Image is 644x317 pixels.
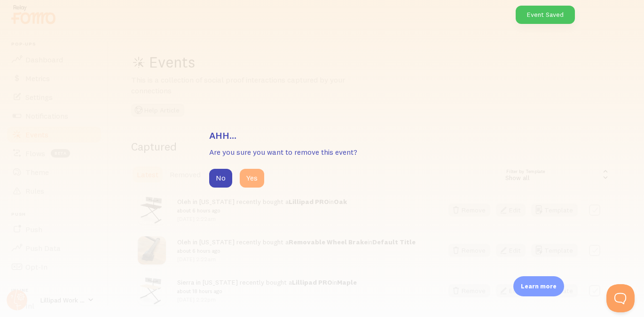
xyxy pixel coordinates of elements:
button: Yes [240,169,264,188]
h3: Ahh... [209,129,435,142]
button: No [209,169,232,188]
p: Are you sure you want to remove this event? [209,147,435,158]
p: Learn more [521,282,557,291]
div: Event Saved [516,6,575,24]
div: Learn more [513,276,564,296]
iframe: Help Scout Beacon - Open [606,284,635,312]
